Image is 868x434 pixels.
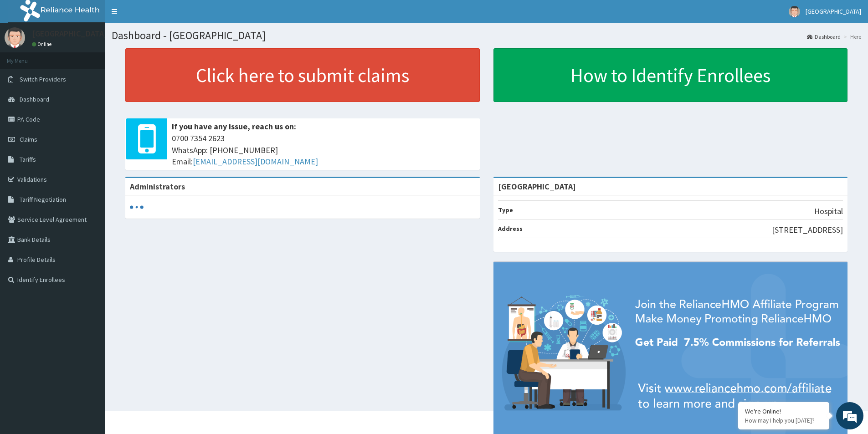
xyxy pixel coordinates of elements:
span: 0700 7354 2623 WhatsApp: [PHONE_NUMBER] Email: [172,133,475,168]
span: Dashboard [20,95,49,103]
b: Address [498,225,523,233]
span: Claims [20,135,37,143]
b: If you have any issue, reach us on: [172,121,296,132]
span: [GEOGRAPHIC_DATA] [806,7,861,15]
p: Hospital [814,205,843,217]
a: Online [32,41,54,47]
b: Type [498,206,513,214]
svg: audio-loading [130,200,144,214]
img: User Image [5,27,25,48]
li: Here [842,33,861,41]
h1: Dashboard - [GEOGRAPHIC_DATA] [112,30,861,41]
b: Administrators [130,181,185,192]
a: Dashboard [807,33,841,41]
img: User Image [789,6,800,17]
p: [GEOGRAPHIC_DATA] [32,30,107,38]
span: Tariff Negotiation [20,195,66,204]
a: How to Identify Enrollees [493,48,848,102]
p: [STREET_ADDRESS] [772,224,843,236]
p: How may I help you today? [745,417,822,424]
a: Click here to submit claims [125,48,480,102]
span: Tariffs [20,155,36,163]
div: We're Online! [745,407,822,415]
a: [EMAIL_ADDRESS][DOMAIN_NAME] [193,156,318,167]
span: Switch Providers [20,75,66,83]
strong: [GEOGRAPHIC_DATA] [498,181,576,192]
